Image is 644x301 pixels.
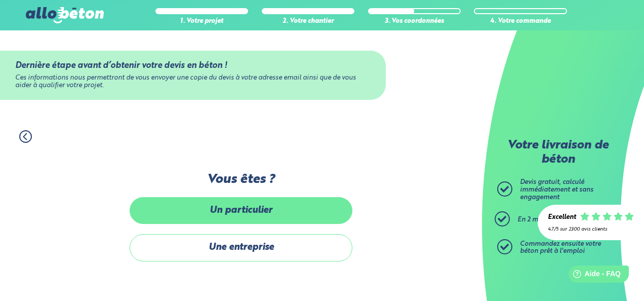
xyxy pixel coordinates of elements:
span: Commandez ensuite votre béton prêt à l'emploi [520,241,601,255]
label: Une entreprise [130,234,352,261]
div: 4.7/5 sur 2300 avis clients [548,227,634,232]
div: 2. Votre chantier [262,18,354,25]
div: Dernière étape avant d’obtenir votre devis en béton ! [15,61,370,70]
span: En 2 minutes top chrono [517,216,593,223]
div: Excellent [548,214,576,221]
div: 3. Vos coordonnées [368,18,461,25]
div: Ces informations nous permettront de vous envoyer une copie du devis à votre adresse email ainsi ... [15,74,370,89]
label: Un particulier [130,197,352,224]
p: Votre livraison de béton [500,139,616,167]
span: Devis gratuit, calculé immédiatement et sans engagement [520,179,593,200]
label: Vous êtes ? [130,172,352,187]
iframe: Help widget launcher [554,261,633,290]
img: allobéton [26,7,104,23]
div: 1. Votre projet [155,18,248,25]
div: 4. Votre commande [474,18,567,25]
